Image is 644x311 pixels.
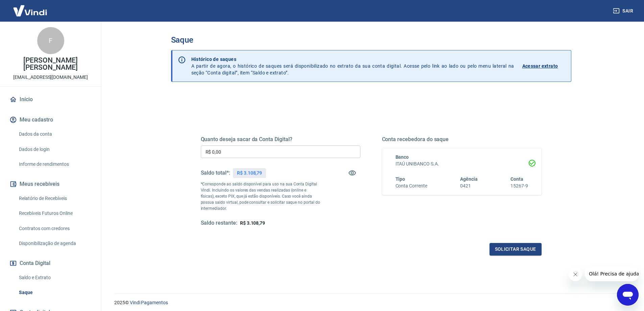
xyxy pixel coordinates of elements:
p: [PERSON_NAME] [PERSON_NAME] [5,57,96,71]
a: Contratos com credores [16,222,93,236]
button: Meus recebíveis [8,177,93,192]
a: Relatório de Recebíveis [16,192,93,205]
a: Disponibilização de agenda [16,237,93,250]
span: Olá! Precisa de ajuda? [4,5,57,10]
p: A partir de agora, o histórico de saques será disponibilizado no extrato da sua conta digital. Ac... [191,56,514,76]
button: Solicitar saque [490,243,542,256]
button: Conta Digital [8,256,93,271]
span: Banco [396,154,409,160]
img: Vindi [8,0,52,21]
a: Dados da conta [16,127,93,141]
h5: Saldo total*: [201,170,230,176]
a: Recebíveis Futuros Online [16,206,93,220]
span: Conta [510,176,523,182]
a: Saque [16,286,93,299]
h3: Saque [171,35,571,45]
a: Informe de rendimentos [16,157,93,171]
h6: Conta Corrente [396,182,427,190]
h6: ITAÚ UNIBANCO S.A. [396,160,528,168]
h6: 0421 [460,182,478,190]
p: *Corresponde ao saldo disponível para uso na sua Conta Digital Vindi. Incluindo os valores das ve... [201,181,320,212]
iframe: Botão para abrir a janela de mensagens [617,284,639,306]
p: Histórico de saques [191,56,514,63]
a: Vindi Pagamentos [130,300,168,305]
span: R$ 3.108,79 [240,220,265,226]
button: Sair [612,5,636,17]
p: 2025 © [114,299,628,306]
a: Dados de login [16,142,93,156]
a: Acessar extrato [522,56,566,76]
a: Saldo e Extrato [16,271,93,285]
iframe: Mensagem da empresa [585,266,639,281]
button: Meu cadastro [8,112,93,127]
a: Início [8,92,93,107]
h5: Saldo restante: [201,220,237,227]
p: Acessar extrato [522,63,558,69]
span: Agência [460,176,478,182]
p: R$ 3.108,79 [237,170,262,177]
iframe: Fechar mensagem [569,268,582,281]
h5: Quanto deseja sacar da Conta Digital? [201,136,360,143]
div: F [37,27,64,54]
span: Tipo [396,176,405,182]
p: [EMAIL_ADDRESS][DOMAIN_NAME] [13,74,88,81]
h5: Conta recebedora do saque [382,136,542,143]
h6: 15267-9 [510,182,528,190]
